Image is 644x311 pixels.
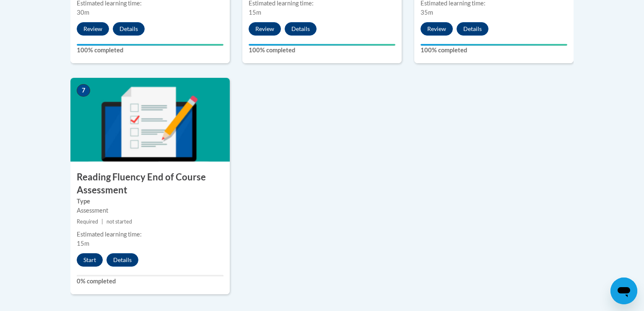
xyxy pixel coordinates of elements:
span: 7 [77,84,90,97]
div: Your progress [77,44,223,46]
button: Start [77,253,103,267]
span: not started [106,218,132,225]
span: Required [77,218,98,225]
div: Your progress [421,44,567,46]
button: Details [106,253,138,267]
label: 100% completed [77,46,223,55]
button: Details [285,22,317,36]
div: Your progress [249,44,395,46]
span: 15m [249,9,261,16]
span: 15m [77,240,89,247]
iframe: Button to launch messaging window [610,278,637,304]
button: Details [113,22,145,36]
span: | [101,218,103,225]
label: Type [77,197,223,206]
span: 35m [421,9,433,16]
label: 100% completed [249,46,395,55]
div: Assessment [77,206,223,215]
label: 0% completed [77,277,223,286]
button: Review [249,22,281,36]
label: 100% completed [421,46,567,55]
button: Review [421,22,453,36]
h3: Reading Fluency End of Course Assessment [70,171,230,197]
button: Details [457,22,488,36]
span: 30m [77,9,89,16]
img: Course Image [70,78,230,162]
button: Review [77,22,109,36]
div: Estimated learning time: [77,230,223,239]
